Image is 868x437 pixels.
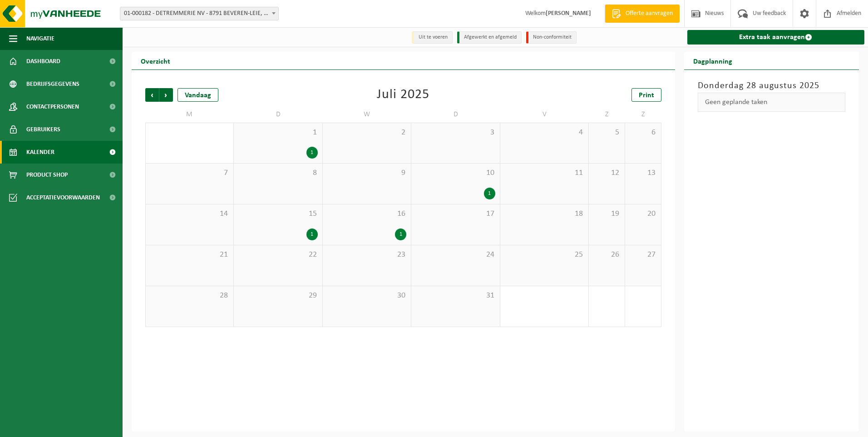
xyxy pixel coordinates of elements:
[687,30,865,45] a: Extra taak aanvragen
[593,209,620,219] span: 19
[631,88,661,102] a: Print
[26,141,54,164] span: Kalender
[623,9,675,18] span: Offerte aanvragen
[593,128,620,138] span: 5
[593,168,620,178] span: 12
[639,92,654,99] span: Print
[630,168,656,178] span: 13
[630,209,656,219] span: 20
[505,128,584,138] span: 4
[238,250,317,260] span: 22
[26,186,100,209] span: Acceptatievoorwaarden
[26,50,60,73] span: Dashboard
[500,106,589,123] td: V
[306,147,318,159] div: 1
[698,79,846,93] h3: Donderdag 28 augustus 2025
[238,168,317,178] span: 8
[630,250,656,260] span: 27
[416,209,495,219] span: 17
[145,88,159,102] span: Vorige
[26,27,54,50] span: Navigatie
[26,164,68,186] span: Product Shop
[505,209,584,219] span: 18
[26,95,79,118] span: Contactpersonen
[238,128,317,138] span: 1
[26,73,79,95] span: Bedrijfsgegevens
[120,7,279,20] span: 01-000182 - DETREMMERIE NV - 8791 BEVEREN-LEIE, SPIJKERLAAN 153
[684,52,741,70] h2: Dagplanning
[698,93,846,112] div: Geen geplande taken
[416,291,495,301] span: 31
[526,31,577,44] li: Non-conformiteit
[484,188,495,199] div: 1
[132,52,179,70] h2: Overzicht
[457,31,522,44] li: Afgewerkt en afgemeld
[327,209,406,219] span: 16
[377,88,429,102] div: Juli 2025
[416,128,495,138] span: 3
[416,168,495,178] span: 10
[145,106,234,123] td: M
[411,106,500,123] td: D
[593,250,620,260] span: 26
[412,31,453,44] li: Uit te voeren
[150,209,229,219] span: 14
[120,7,278,20] span: 01-000182 - DETREMMERIE NV - 8791 BEVEREN-LEIE, SPIJKERLAAN 153
[234,106,322,123] td: D
[505,250,584,260] span: 25
[159,88,173,102] span: Volgende
[150,291,229,301] span: 28
[505,168,584,178] span: 11
[150,250,229,260] span: 21
[589,106,625,123] td: Z
[416,250,495,260] span: 24
[605,5,680,23] a: Offerte aanvragen
[323,106,411,123] td: W
[26,118,60,141] span: Gebruikers
[625,106,661,123] td: Z
[327,128,406,138] span: 2
[327,250,406,260] span: 23
[327,291,406,301] span: 30
[178,88,218,102] div: Vandaag
[306,228,318,240] div: 1
[150,168,229,178] span: 7
[238,209,317,219] span: 15
[238,291,317,301] span: 29
[327,168,406,178] span: 9
[630,128,656,138] span: 6
[395,228,406,240] div: 1
[546,10,591,17] strong: [PERSON_NAME]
